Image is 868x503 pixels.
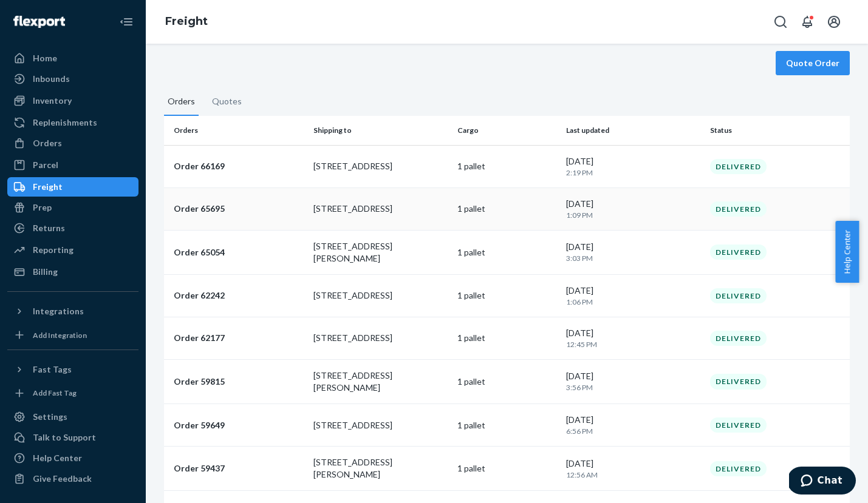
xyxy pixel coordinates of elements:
a: Add Fast Tag [7,384,138,403]
p: 3:03 PM [566,253,701,263]
a: Home [7,49,138,68]
div: DELIVERED [710,374,767,389]
iframe: Opens a widget where you can chat to one of our agents [789,467,856,497]
p: 1 pallet [457,376,556,388]
p: 1 pallet [457,462,556,474]
p: [STREET_ADDRESS] [313,289,448,302]
p: [STREET_ADDRESS] [313,203,448,215]
a: Returns [7,218,138,238]
th: Shipping to [309,116,453,145]
p: 12:45 PM [566,339,701,349]
th: Cargo [453,116,561,145]
div: Inbounds [33,73,70,85]
a: Billing [7,262,138,282]
button: Fast Tags [7,360,138,379]
th: Orders [164,116,309,145]
a: Add Integration [7,326,138,345]
div: DELIVERED [710,159,767,174]
div: DELIVERED [710,461,767,476]
div: Parcel [33,159,58,171]
p: 1 pallet [457,203,556,215]
a: Help Center [7,448,138,468]
p: 1 pallet [457,160,556,172]
p: Order 66169 [174,160,304,172]
div: DELIVERED [710,245,767,260]
div: Add Integration [33,330,87,340]
p: Order 65054 [174,246,304,258]
div: DELIVERED [710,417,767,433]
p: Order 62242 [174,289,304,302]
p: Order 59437 [174,462,304,474]
div: Help Center [33,452,82,464]
div: Orders [33,137,62,149]
p: Order 59649 [174,419,304,431]
p: [STREET_ADDRESS] [313,332,448,344]
p: 6:56 PM [566,426,701,436]
p: 3:56 PM [566,382,701,393]
div: Freight [33,181,63,193]
div: DELIVERED [710,288,767,303]
a: Orders [7,133,138,153]
div: Returns [33,222,65,234]
p: 1 pallet [457,246,556,258]
div: [DATE] [566,241,701,263]
div: Settings [33,411,67,423]
div: Replenishments [33,116,97,129]
th: Status [705,116,850,145]
a: Inbounds [7,69,138,89]
a: Parcel [7,155,138,175]
div: Add Fast Tag [33,388,77,398]
button: Open account menu [822,10,846,34]
p: Order 62177 [174,332,304,344]
div: Billing [33,266,58,278]
p: [STREET_ADDRESS][PERSON_NAME] [313,240,448,265]
p: 1:09 PM [566,210,701,220]
div: [DATE] [566,327,701,349]
a: Prep [7,198,138,217]
div: Talk to Support [33,431,96,444]
p: [STREET_ADDRESS][PERSON_NAME] [313,456,448,481]
div: [DATE] [566,414,701,436]
a: Inventory [7,91,138,110]
button: Give Feedback [7,469,138,488]
button: Quotes [208,95,245,115]
div: Inventory [33,95,72,107]
th: Last updated [561,116,706,145]
div: [DATE] [566,198,701,220]
a: Reporting [7,240,138,260]
p: [STREET_ADDRESS] [313,419,448,431]
p: 2:19 PM [566,167,701,178]
button: Talk to Support [7,428,138,447]
div: Integrations [33,305,84,317]
div: [DATE] [566,370,701,393]
div: Home [33,52,57,64]
div: [DATE] [566,457,701,480]
p: 1 pallet [457,332,556,344]
p: 1 pallet [457,419,556,431]
button: Open Search Box [768,10,793,34]
div: [DATE] [566,155,701,178]
div: Reporting [33,244,73,256]
p: Order 65695 [174,203,304,215]
button: Close Navigation [114,10,138,34]
button: Help Center [835,221,859,283]
div: [DATE] [566,285,701,307]
a: Replenishments [7,113,138,132]
button: Integrations [7,302,138,321]
p: Order 59815 [174,376,304,388]
a: Settings [7,407,138,427]
div: Fast Tags [33,363,72,376]
button: Orders [164,95,199,116]
p: [STREET_ADDRESS][PERSON_NAME] [313,370,448,394]
p: 1 pallet [457,289,556,302]
div: DELIVERED [710,201,767,217]
p: 12:56 AM [566,470,701,480]
div: DELIVERED [710,331,767,346]
p: 1:06 PM [566,297,701,307]
div: Give Feedback [33,473,92,485]
div: Prep [33,201,52,214]
p: [STREET_ADDRESS] [313,160,448,172]
ol: breadcrumbs [155,4,217,39]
